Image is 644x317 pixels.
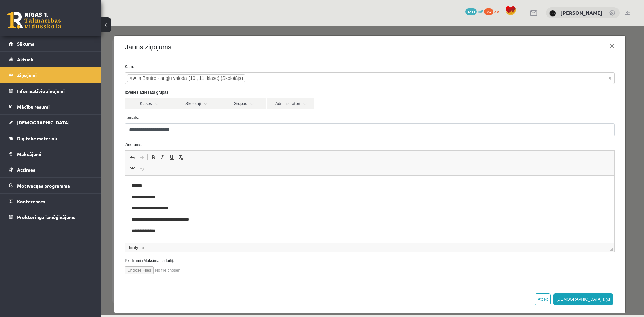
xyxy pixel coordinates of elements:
[71,72,118,84] a: Skolotāji
[508,49,511,56] span: Noņemt visus vienumus
[27,127,37,136] a: Undo (Ctrl+Z)
[17,41,34,47] span: Sākums
[465,8,483,14] a: 3233 mP
[57,127,66,136] a: Italic (Ctrl+I)
[29,49,32,56] span: ×
[39,219,44,225] a: p element
[17,135,57,141] span: Digitālie materiāli
[19,38,519,44] label: Kam:
[9,194,92,209] a: Konferences
[17,198,45,204] span: Konferences
[478,8,483,14] span: mP
[9,115,92,130] a: [DEMOGRAPHIC_DATA]
[509,221,513,225] span: Resize
[453,267,513,279] button: [DEMOGRAPHIC_DATA] ziņu
[560,9,602,16] a: [PERSON_NAME]
[48,127,57,136] a: Bold (Ctrl+B)
[9,67,92,83] a: Ziņojumi
[19,63,519,69] label: Izvēlies adresātu grupas:
[7,12,61,29] a: Rīgas 1. Tālmācības vidusskola
[26,49,145,56] li: Alla Bautre - angļu valoda (10., 11. klase) (Skolotājs)
[9,162,92,177] a: Atzīmes
[66,127,76,136] a: Underline (Ctrl+U)
[434,267,450,279] button: Atcelt
[17,146,92,162] legend: Maksājumi
[17,67,92,83] legend: Ziņojumi
[17,214,75,220] span: Proktoringa izmēģinājums
[19,116,519,122] label: Ziņojums:
[549,10,556,17] img: Ansis Eglājs
[166,72,213,84] a: Administratori
[19,89,519,95] label: Temats:
[9,52,92,67] a: Aktuāli
[27,219,39,225] a: body element
[37,127,46,136] a: Redo (Ctrl+Y)
[17,56,33,62] span: Aktuāli
[119,72,166,84] a: Grupas
[9,146,92,162] a: Maksājumi
[504,11,519,30] button: ×
[484,8,493,15] span: 357
[19,232,519,238] label: Pielikumi (Maksimāli 5 faili):
[484,8,502,14] a: 357 xp
[494,8,499,14] span: xp
[37,138,46,147] a: Unlink
[24,16,71,26] h4: Jauns ziņojums
[9,83,92,99] a: Informatīvie ziņojumi
[9,36,92,51] a: Sākums
[465,8,477,15] span: 3233
[17,119,70,125] span: [DEMOGRAPHIC_DATA]
[24,150,514,217] iframe: Editor, wiswyg-editor-47433954745540-1760370035-405
[9,178,92,193] a: Motivācijas programma
[9,130,92,146] a: Digitālie materiāli
[27,138,37,147] a: Link (Ctrl+K)
[17,167,35,173] span: Atzīmes
[17,104,50,110] span: Mācību resursi
[17,83,92,99] legend: Informatīvie ziņojumi
[9,99,92,114] a: Mācību resursi
[17,182,70,189] span: Motivācijas programma
[76,127,85,136] a: Remove Format
[24,72,71,84] a: Klases
[9,209,92,225] a: Proktoringa izmēģinājums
